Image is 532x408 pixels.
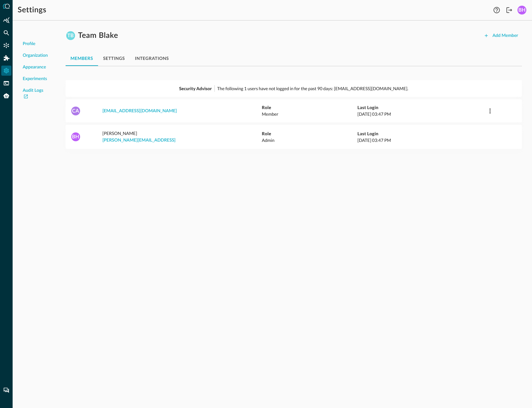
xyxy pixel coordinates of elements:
[1,66,11,76] div: Settings
[217,85,408,92] p: The following 1 users have not logged in for the past 90 days: [EMAIL_ADDRESS][DOMAIN_NAME].
[66,31,75,40] div: TB
[357,111,485,117] p: [DATE] 03:47 PM
[71,132,80,141] div: BH
[262,131,357,137] h5: Role
[492,5,502,15] button: Help
[1,91,11,101] div: Query Agent
[18,5,46,15] h1: Settings
[262,104,357,111] h5: Role
[1,40,11,50] div: Connectors
[23,76,47,82] span: Experiments
[66,51,98,66] button: members
[262,137,357,143] p: Admin
[23,64,46,71] span: Appearance
[102,130,262,144] p: [PERSON_NAME]
[102,138,176,143] a: [PERSON_NAME][EMAIL_ADDRESS]
[357,137,485,143] p: [DATE] 03:47 PM
[23,87,48,101] a: Audit Logs
[480,31,522,41] button: Add Member
[504,5,514,15] button: Logout
[517,6,526,15] div: BH
[102,109,177,113] a: [EMAIL_ADDRESS][DOMAIN_NAME]
[23,41,35,47] span: Profile
[1,385,11,395] div: Chat
[357,104,485,111] h5: Last Login
[130,51,174,66] button: integrations
[179,85,212,92] p: Security Advisor
[2,53,12,63] div: Addons
[262,111,357,117] p: Member
[23,52,48,59] span: Organization
[1,28,11,38] div: Federated Search
[1,15,11,25] div: Summary Insights
[357,131,485,137] h5: Last Login
[493,32,518,40] div: Add Member
[1,78,11,88] div: FSQL
[78,31,118,41] h1: Team Blake
[71,107,80,115] div: CA
[98,51,130,66] button: settings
